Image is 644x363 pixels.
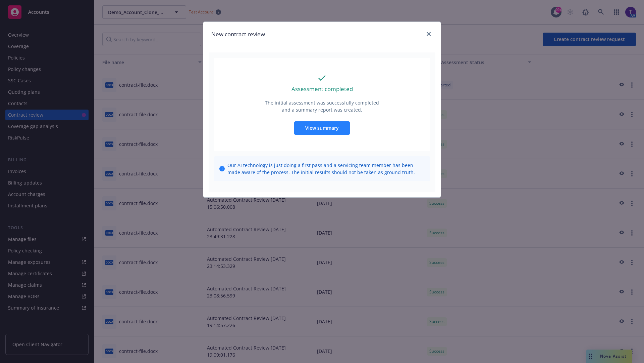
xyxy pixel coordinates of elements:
span: View summary [305,125,339,131]
button: View summary [294,121,350,135]
p: The initial assessment was successfully completed and a summary report was created. [264,99,380,113]
span: Our AI technology is just doing a first pass and a servicing team member has been made aware of t... [227,162,425,176]
a: close [425,30,433,38]
p: Assessment completed [291,85,353,93]
h1: New contract review [211,30,265,39]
